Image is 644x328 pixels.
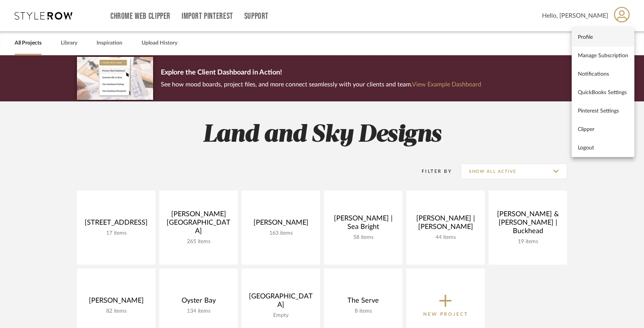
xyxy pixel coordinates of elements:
[578,126,628,133] span: Clipper
[578,52,628,59] span: Manage Subscription
[578,108,628,114] span: Pinterest Settings
[578,71,628,77] span: Notifications
[578,89,628,96] span: QuickBooks Settings
[578,34,628,40] span: Profile
[578,144,628,151] span: Logout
